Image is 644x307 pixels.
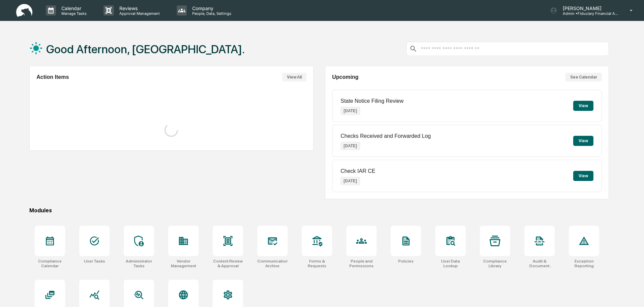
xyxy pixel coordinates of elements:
[341,98,404,104] p: State Notice Filing Review
[480,259,510,268] div: Compliance Library
[114,5,163,11] p: Reviews
[565,73,602,82] button: See Calendar
[46,42,245,56] h1: Good Afternoon, [GEOGRAPHIC_DATA].
[282,73,306,82] button: View All
[341,107,360,115] p: [DATE]
[524,259,555,268] div: Audit & Document Logs
[569,259,599,268] div: Exception Reporting
[573,101,593,111] button: View
[346,259,377,268] div: People and Permissions
[114,11,163,16] p: Approval Management
[56,5,90,11] p: Calendar
[35,259,65,268] div: Compliance Calendar
[341,177,360,185] p: [DATE]
[573,171,593,181] button: View
[341,142,360,150] p: [DATE]
[332,74,358,80] h2: Upcoming
[341,168,375,174] p: Check IAR CE
[341,133,431,139] p: Checks Received and Forwarded Log
[557,11,620,16] p: Admin • Fiduciary Financial Advisors
[56,11,90,16] p: Manage Tasks
[168,259,199,268] div: Vendor Management
[213,259,243,268] div: Content Review & Approval
[435,259,466,268] div: User Data Lookup
[84,259,105,264] div: User Tasks
[36,74,69,80] h2: Action Items
[187,5,235,11] p: Company
[29,207,609,214] div: Modules
[124,259,154,268] div: Administrator Tasks
[573,136,593,146] button: View
[398,259,414,264] div: Policies
[16,4,32,17] img: logo
[187,11,235,16] p: People, Data, Settings
[557,5,620,11] p: [PERSON_NAME]
[257,259,288,268] div: Communications Archive
[302,259,332,268] div: Forms & Requests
